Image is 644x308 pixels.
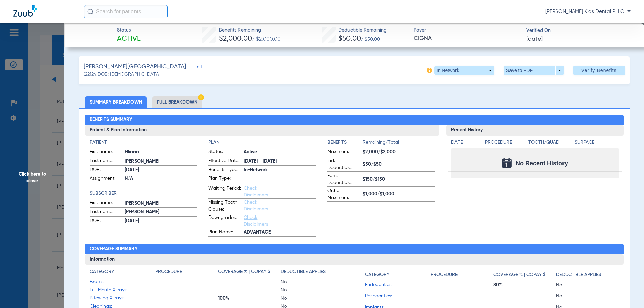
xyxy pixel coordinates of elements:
[85,115,624,125] h2: Benefits Summary
[208,139,316,146] h4: Plan
[327,148,360,157] span: Maximum:
[365,271,389,279] h4: Category
[90,175,122,183] span: Assignment:
[451,139,479,146] h4: Date
[516,160,568,167] span: No Recent History
[451,139,479,148] app-breakdown-title: Date
[218,268,270,275] h4: Coverage % | Copay $
[155,268,182,275] h4: Procedure
[90,190,197,197] h4: Subscriber
[485,139,526,148] app-breakdown-title: Procedure
[431,271,458,279] h4: Procedure
[208,185,241,198] span: Waiting Period:
[446,125,624,136] h3: Recent History
[414,34,521,43] span: CIGNA
[431,268,493,281] app-breakdown-title: Procedure
[244,215,268,227] a: Check Disclaimers
[244,149,316,156] span: Active
[581,68,617,73] span: Verify Benefits
[198,94,204,100] img: Hazard
[208,166,241,174] span: Benefits Type:
[208,199,241,213] span: Missing Tooth Clause:
[90,148,122,157] span: First name:
[363,149,435,156] span: $2,000/$2,000
[90,199,122,207] span: First name:
[85,96,147,108] li: Summary Breakdown
[125,149,197,156] span: Elliana
[556,271,601,279] h4: Deductible Applies
[414,27,521,34] span: Payer
[13,5,37,17] img: Zuub Logo
[338,27,387,34] span: Deductible Remaining
[575,139,619,148] app-breakdown-title: Surface
[85,244,624,254] h2: Coverage Summary
[90,295,155,302] span: Bitewing X-rays:
[327,172,360,186] span: Fam. Deductible:
[90,208,122,217] span: Last name:
[195,65,201,71] span: Edit
[427,68,432,73] img: info-icon
[208,229,241,237] span: Plan Name:
[528,139,573,148] app-breakdown-title: Tooth/Quad
[528,139,573,146] h4: Tooth/Quad
[90,268,155,278] app-breakdown-title: Category
[338,35,361,42] span: $50.00
[155,268,218,278] app-breakdown-title: Procedure
[365,281,431,288] span: Endodontics:
[434,66,494,75] button: In Network
[208,214,241,228] span: Downgrades:
[219,27,281,34] span: Benefits Remaining
[365,293,431,300] span: Periodontics:
[84,5,168,18] input: Search for patients
[281,287,343,293] span: No
[327,187,360,201] span: Ortho Maximum:
[363,139,435,148] span: Remaining/Total
[363,191,435,198] span: $1,000/$1,000
[90,268,114,275] h4: Category
[244,158,316,165] span: [DATE] - [DATE]
[493,282,556,288] span: 80%
[244,200,268,211] a: Check Disclaimers
[152,96,202,108] li: Full Breakdown
[90,166,122,174] span: DOB:
[90,217,122,225] span: DOB:
[363,176,435,183] span: $150/$150
[526,27,633,34] span: Verified On
[556,268,619,281] app-breakdown-title: Deductible Applies
[610,276,644,308] iframe: Chat Widget
[125,200,197,207] span: [PERSON_NAME]
[125,167,197,174] span: [DATE]
[85,254,624,265] h3: Information
[556,293,619,299] span: No
[504,66,564,75] button: Save to PDF
[90,139,197,146] h4: Patient
[208,157,241,165] span: Effective Date:
[117,27,141,34] span: Status
[545,8,631,15] span: [PERSON_NAME] Kids Dental PLLC
[363,161,435,168] span: $50/$50
[502,158,512,168] img: Calendar
[493,268,556,281] app-breakdown-title: Coverage % | Copay $
[125,158,197,165] span: [PERSON_NAME]
[281,279,343,285] span: No
[281,268,326,275] h4: Deductible Applies
[90,278,155,285] span: Exams:
[573,66,625,75] button: Verify Benefits
[219,35,252,42] span: $2,000.00
[252,37,281,42] span: / $2,000.00
[327,139,363,146] h4: Benefits
[125,218,197,225] span: [DATE]
[485,139,526,146] h4: Procedure
[85,125,439,136] h3: Patient & Plan Information
[575,139,619,146] h4: Surface
[556,282,619,288] span: No
[493,271,546,279] h4: Coverage % | Copay $
[84,63,186,71] span: [PERSON_NAME][GEOGRAPHIC_DATA]
[281,268,343,278] app-breakdown-title: Deductible Applies
[218,268,281,278] app-breakdown-title: Coverage % | Copay $
[125,175,197,182] span: N/A
[361,37,380,42] span: / $50.00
